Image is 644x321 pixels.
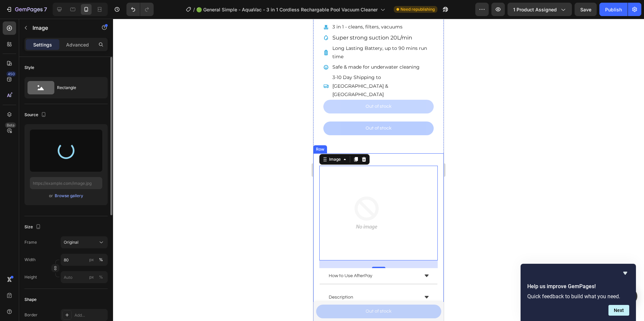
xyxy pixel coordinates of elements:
[99,257,103,263] div: %
[527,269,629,316] div: Help us improve GemPages!
[400,6,435,12] span: Need republishing
[89,257,94,263] div: px
[97,273,105,281] button: px
[575,3,597,16] button: Save
[24,274,37,280] label: Height
[55,193,83,199] div: Browse gallery
[61,271,108,283] input: px%
[3,3,50,16] button: 7
[64,239,78,245] span: Original
[24,239,37,245] label: Frame
[24,223,42,232] div: Size
[97,256,105,264] button: px
[33,41,52,48] p: Settings
[193,6,195,13] span: /
[33,24,90,32] p: Image
[44,5,47,13] p: 7
[599,3,628,16] button: Publish
[527,283,629,291] h2: Help us improve GemPages!
[61,254,108,266] input: px%
[608,305,629,316] button: Next question
[49,192,53,200] span: or
[527,293,629,300] p: Quick feedback to build what you need.
[89,274,94,280] div: px
[313,19,444,321] iframe: Design area
[24,65,34,71] div: Style
[88,256,96,264] button: %
[24,312,38,318] div: Border
[24,257,36,263] label: Width
[30,177,102,189] input: https://example.com/image.jpg
[66,41,89,48] p: Advanced
[54,192,84,199] button: Browse gallery
[126,3,154,16] div: Undo/Redo
[24,110,48,119] div: Source
[605,6,622,13] div: Publish
[621,269,629,277] button: Hide survey
[580,7,591,12] span: Save
[24,297,37,303] div: Shape
[5,123,16,128] div: Beta
[6,71,16,77] div: 450
[513,6,557,13] span: 1 product assigned
[74,312,106,318] div: Add...
[57,80,98,95] div: Rectangle
[99,274,103,280] div: %
[507,3,572,16] button: 1 product assigned
[196,6,378,13] span: 🟢 General Simple - AquaVac - 3 in 1 Cordless Rechargable Pool Vacuum Cleaner
[88,273,96,281] button: %
[61,236,108,248] button: Original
